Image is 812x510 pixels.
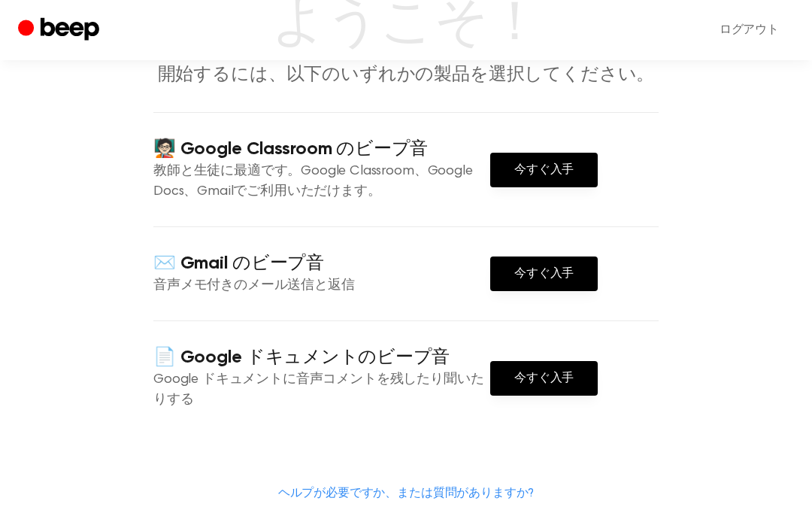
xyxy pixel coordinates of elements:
a: 今すぐ入手 [490,257,598,292]
font: 今すぐ入手 [514,165,574,177]
font: 今すぐ入手 [514,269,574,281]
a: ヘルプが必要ですか、または質問がありますか? [278,488,534,500]
a: 今すぐ入手 [490,362,598,396]
font: 音声メモ付きのメール送信と返信 [153,280,355,293]
font: 🧑🏻‍🏫 Google Classroom のビープ音 [153,141,428,159]
font: 教師と生徒に最適です。Google Classroom、Google Docs、Gmailでご利用いただけます。 [153,165,473,199]
font: 今すぐ入手 [514,373,574,385]
a: 今すぐ入手 [490,153,598,188]
font: ログアウト [720,24,779,36]
a: ビープ [18,16,103,45]
a: ログアウト [704,12,794,48]
font: Google ドキュメントに音声コメントを残したり聞いたりする [153,374,484,408]
font: 開始するには、以下のいずれかの製品を選択してください。 [158,67,655,85]
font: 📄 Google ドキュメントのビープ音 [153,349,450,367]
font: ✉️ Gmail のビープ音 [153,255,324,273]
